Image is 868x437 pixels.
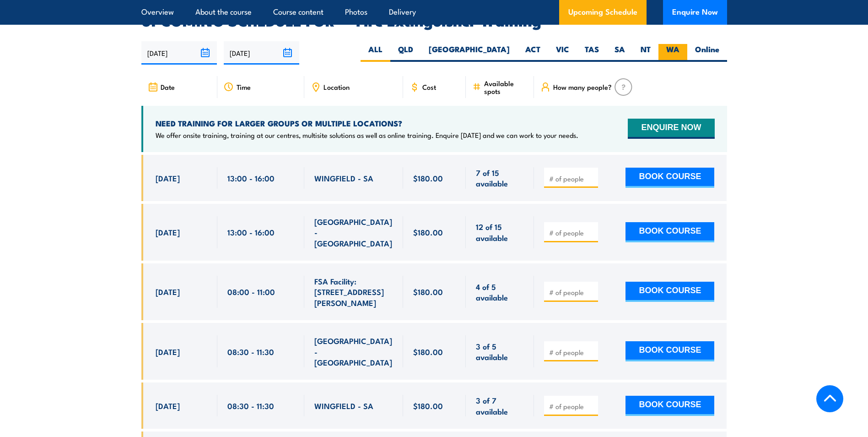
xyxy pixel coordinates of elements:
[548,44,577,62] label: VIC
[156,346,180,357] span: [DATE]
[314,276,393,308] span: FSA Facility: [STREET_ADDRESS][PERSON_NAME]
[156,400,180,411] span: [DATE]
[518,44,548,62] label: ACT
[687,44,727,62] label: Online
[314,173,373,183] span: WINGFIELD - SA
[227,286,275,297] span: 08:00 - 11:00
[161,83,175,91] span: Date
[476,341,524,362] span: 3 of 5 available
[237,83,251,91] span: Time
[227,400,274,411] span: 08:30 - 11:30
[413,227,443,237] span: $180.00
[658,44,687,62] label: WA
[314,216,393,248] span: [GEOGRAPHIC_DATA] - [GEOGRAPHIC_DATA]
[422,83,436,91] span: Cost
[577,44,607,62] label: TAS
[625,282,714,302] button: BOOK COURSE
[421,44,518,62] label: [GEOGRAPHIC_DATA]
[141,14,727,27] h2: UPCOMING SCHEDULE FOR - "Fire Extinguisher Training"
[625,341,714,361] button: BOOK COURSE
[413,286,443,297] span: $180.00
[476,281,524,303] span: 4 of 5 available
[156,227,180,237] span: [DATE]
[628,119,714,139] button: ENQUIRE NOW
[141,41,217,65] input: From date
[625,168,714,188] button: BOOK COURSE
[476,167,524,189] span: 7 of 15 available
[484,79,528,95] span: Available spots
[549,174,595,183] input: # of people
[413,173,443,183] span: $180.00
[413,400,443,411] span: $180.00
[553,83,612,91] span: How many people?
[314,400,373,411] span: WINGFIELD - SA
[625,396,714,416] button: BOOK COURSE
[549,228,595,237] input: # of people
[227,227,275,237] span: 13:00 - 16:00
[156,173,180,183] span: [DATE]
[156,118,578,128] h4: NEED TRAINING FOR LARGER GROUPS OR MULTIPLE LOCATIONS?
[476,395,524,416] span: 3 of 7 available
[361,44,390,62] label: ALL
[476,221,524,243] span: 12 of 15 available
[156,131,578,140] p: We offer onsite training, training at our centres, multisite solutions as well as online training...
[413,346,443,357] span: $180.00
[633,44,658,62] label: NT
[549,348,595,357] input: # of people
[156,286,180,297] span: [DATE]
[323,83,350,91] span: Location
[549,288,595,297] input: # of people
[314,335,393,367] span: [GEOGRAPHIC_DATA] - [GEOGRAPHIC_DATA]
[607,44,633,62] label: SA
[227,346,274,357] span: 08:30 - 11:30
[549,402,595,411] input: # of people
[390,44,421,62] label: QLD
[625,222,714,242] button: BOOK COURSE
[227,173,275,183] span: 13:00 - 16:00
[224,41,299,65] input: To date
